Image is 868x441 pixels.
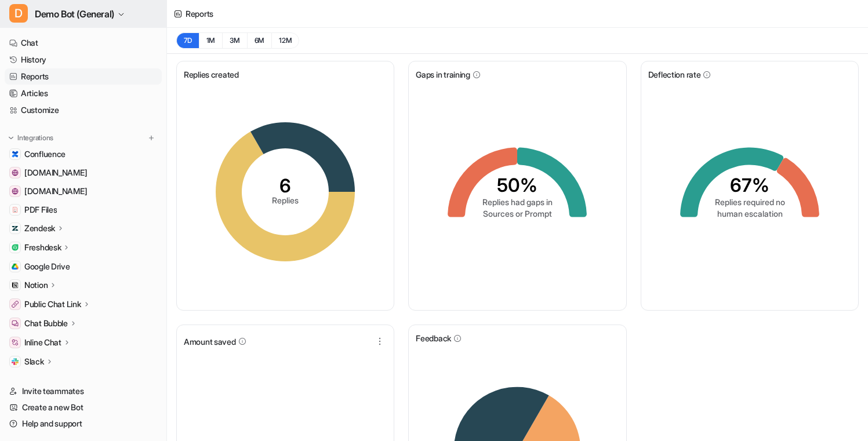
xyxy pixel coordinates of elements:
[5,416,162,432] a: Help and support
[5,165,162,181] a: www.atlassian.com[DOMAIN_NAME]
[12,320,19,327] img: Chat Bubble
[24,356,44,367] p: Slack
[5,68,162,85] a: Reports
[5,383,162,399] a: Invite teammates
[5,102,162,118] a: Customize
[24,223,55,234] p: Zendesk
[482,197,553,207] tspan: Replies had gaps in
[186,8,213,20] div: Reports
[12,301,19,308] img: Public Chat Link
[12,188,19,195] img: www.airbnb.com
[648,68,701,81] span: Deflection rate
[5,35,162,51] a: Chat
[24,261,70,272] span: Google Drive
[5,85,162,101] a: Articles
[199,32,223,49] button: 1M
[497,174,537,196] tspan: 50%
[12,358,19,365] img: Slack
[12,244,19,251] img: Freshdesk
[717,209,782,218] tspan: human escalation
[24,318,68,329] p: Chat Bubble
[12,151,19,158] img: Confluence
[24,242,61,253] p: Freshdesk
[9,4,28,23] span: D
[12,225,19,232] img: Zendesk
[5,183,162,199] a: www.airbnb.com[DOMAIN_NAME]
[416,68,470,81] span: Gaps in training
[24,371,157,390] span: Explore all integrations
[5,202,162,218] a: PDF FilesPDF Files
[24,204,57,216] span: PDF Files
[12,169,19,176] img: www.atlassian.com
[5,373,162,389] a: Explore all integrations
[24,185,87,197] span: [DOMAIN_NAME]
[24,337,61,348] p: Inline Chat
[12,339,19,346] img: Inline Chat
[7,134,15,142] img: expand menu
[247,32,272,49] button: 6M
[147,134,155,142] img: menu_add.svg
[184,336,236,348] span: Amount saved
[5,146,162,162] a: ConfluenceConfluence
[416,332,451,344] span: Feedback
[184,68,239,81] span: Replies created
[35,6,114,22] span: Demo Bot (General)
[24,167,87,178] span: [DOMAIN_NAME]
[714,197,785,207] tspan: Replies required no
[730,174,769,196] tspan: 67%
[12,263,19,270] img: Google Drive
[272,195,299,205] tspan: Replies
[483,209,552,218] tspan: Sources or Prompt
[12,282,19,289] img: Notion
[176,32,199,49] button: 7D
[5,399,162,416] a: Create a new Bot
[222,32,247,49] button: 3M
[5,132,57,144] button: Integrations
[5,52,162,68] a: History
[24,298,81,310] p: Public Chat Link
[17,133,53,143] p: Integrations
[12,206,19,213] img: PDF Files
[5,258,162,275] a: Google DriveGoogle Drive
[279,174,291,197] tspan: 6
[271,32,299,49] button: 12M
[24,148,66,160] span: Confluence
[24,279,48,291] p: Notion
